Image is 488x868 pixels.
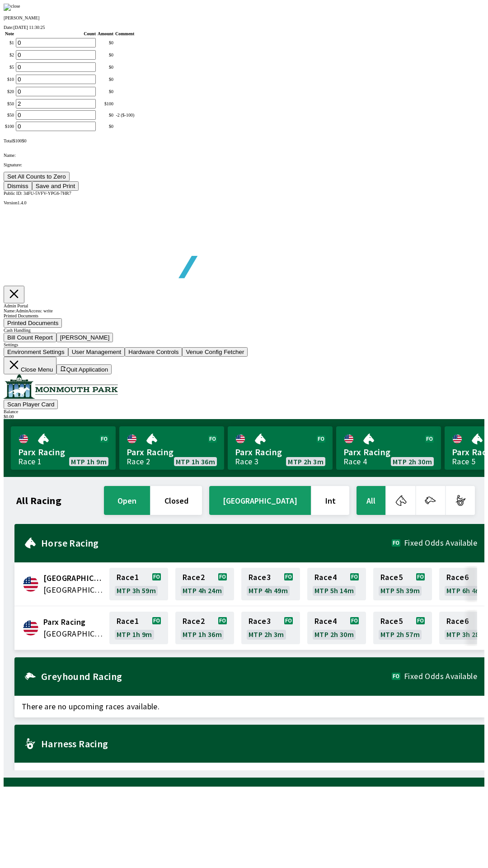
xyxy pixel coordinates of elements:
[228,426,333,470] a: Parx RacingRace 3MTP 2h 3m
[41,539,392,547] h2: Horse Racing
[446,618,469,625] span: Race 6
[446,574,469,581] span: Race 6
[249,587,288,594] span: MTP 4h 49m
[307,612,366,644] a: Race4MTP 2h 30m
[5,121,14,132] td: $ 100
[4,138,484,143] div: Total
[41,673,392,680] h2: Greyhound Racing
[4,162,484,167] p: Signature:
[127,446,217,458] span: Parx Racing
[119,426,224,470] a: Parx RacingRace 2MTP 1h 36m
[380,618,403,625] span: Race 5
[5,50,14,60] td: $ 2
[43,616,104,628] span: Parx Racing
[5,110,14,120] td: $ 50
[312,486,349,515] button: Int
[117,574,139,581] span: Race 1
[5,38,14,48] td: $ 1
[373,612,432,644] a: Race5MTP 2h 57m
[115,31,135,37] th: Comment
[314,574,337,581] span: Race 4
[4,15,484,20] p: [PERSON_NAME]
[336,426,441,470] a: Parx RacingRace 4MTP 2h 30m
[98,124,113,129] div: $ 0
[98,40,113,45] div: $ 0
[235,458,258,465] div: Race 3
[68,347,125,357] button: User Management
[14,25,45,30] span: [DATE] 11:30:25
[125,347,182,357] button: Hardware Controls
[4,153,484,158] p: Name:
[117,587,156,594] span: MTP 3h 59m
[4,172,70,181] button: Set All Counts to Zero
[14,696,484,717] span: There are no upcoming races available.
[314,587,354,594] span: MTP 5h 14m
[343,458,367,465] div: Race 4
[235,446,325,458] span: Parx Racing
[4,4,20,11] img: close
[4,313,484,318] div: Printed Documents
[43,584,104,596] span: United States
[241,612,300,644] a: Race3MTP 2h 3m
[5,86,14,97] td: $ 20
[23,191,71,196] span: 34FU-5VFV-YPG6-7HR7
[56,364,112,374] button: Quit Application
[404,673,477,680] span: Fixed Odds Available
[4,181,32,191] button: Dismiss
[4,342,484,347] div: Settings
[98,101,113,106] div: $ 100
[249,631,284,638] span: MTP 2h 3m
[4,400,58,409] button: Scan Player Card
[175,612,234,644] a: Race2MTP 1h 36m
[109,612,168,644] a: Race1MTP 1h 9m
[404,539,477,547] span: Fixed Odds Available
[15,31,96,37] th: Count
[380,574,403,581] span: Race 5
[446,631,486,638] span: MTP 3h 28m
[24,205,284,301] img: global tote logo
[4,333,56,342] button: Bill Count Report
[357,486,385,515] button: All
[249,618,271,625] span: Race 3
[43,572,104,584] span: Fairmount Park
[117,631,152,638] span: MTP 1h 9m
[4,409,484,414] div: Balance
[183,574,205,581] span: Race 2
[14,763,484,784] span: There are no upcoming races available.
[115,113,134,118] div: -2 ($-100)
[109,568,168,600] a: Race1MTP 3h 59m
[98,89,113,94] div: $ 0
[56,333,113,342] button: [PERSON_NAME]
[4,328,484,333] div: Cash Handling
[5,31,14,37] th: Note
[5,99,14,109] td: $ 50
[393,458,432,465] span: MTP 2h 30m
[16,497,61,504] h1: All Racing
[127,458,150,465] div: Race 2
[183,618,205,625] span: Race 2
[288,458,324,465] span: MTP 2h 3m
[4,374,118,399] img: venue logo
[175,568,234,600] a: Race2MTP 4h 24m
[314,631,354,638] span: MTP 2h 30m
[98,52,113,57] div: $ 0
[182,347,248,357] button: Venue Config Fetcher
[307,568,366,600] a: Race4MTP 5h 14m
[151,486,202,515] button: closed
[41,740,477,747] h2: Harness Racing
[373,568,432,600] a: Race5MTP 5h 39m
[176,458,215,465] span: MTP 1h 36m
[98,113,113,118] div: $ 0
[98,65,113,70] div: $ 0
[314,618,337,625] span: Race 4
[5,74,14,85] td: $ 10
[18,446,108,458] span: Parx Racing
[4,25,484,30] div: Date:
[380,631,420,638] span: MTP 2h 57m
[446,587,482,594] span: MTP 6h 4m
[452,458,475,465] div: Race 5
[183,631,222,638] span: MTP 1h 36m
[4,318,62,328] button: Printed Documents
[43,628,104,640] span: United States
[4,303,484,308] div: Admin Portal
